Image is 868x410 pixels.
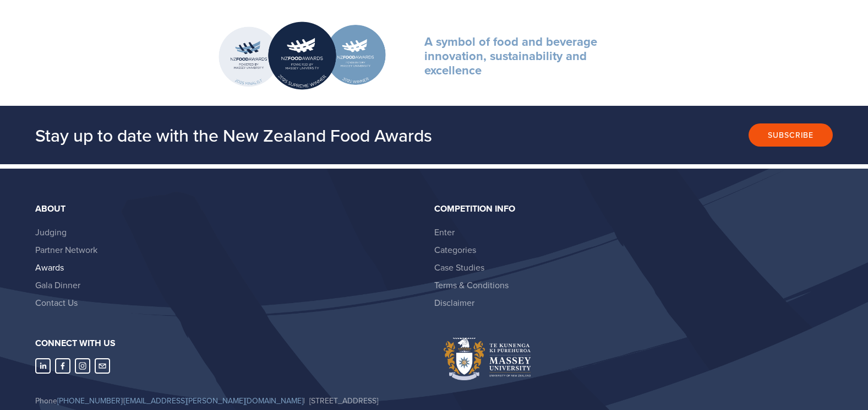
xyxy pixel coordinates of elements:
[55,358,70,374] a: Abbie Harris
[35,394,425,408] p: Phone | | [STREET_ADDRESS]
[75,358,90,374] a: Instagram
[35,226,67,238] a: Judging
[35,261,64,273] a: Awards
[35,296,78,309] a: Contact Us
[95,358,110,374] a: nzfoodawards@massey.ac.nz
[35,244,97,256] a: Partner Network
[434,296,474,309] a: Disclaimer
[124,395,303,406] a: [EMAIL_ADDRESS][PERSON_NAME][DOMAIN_NAME]
[749,123,833,147] button: Subscribe
[35,279,80,291] a: Gala Dinner
[434,244,476,256] a: Categories
[35,358,51,374] a: LinkedIn
[424,33,600,79] strong: A symbol of food and beverage innovation, sustainability and excellence
[434,204,824,214] div: Competition Info
[434,279,509,291] a: Terms & Conditions
[35,204,425,214] div: About
[35,124,561,146] h2: Stay up to date with the New Zealand Food Awards
[434,261,484,273] a: Case Studies
[35,338,425,349] h3: Connect with us
[434,226,455,238] a: Enter
[57,395,122,406] a: [PHONE_NUMBER]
